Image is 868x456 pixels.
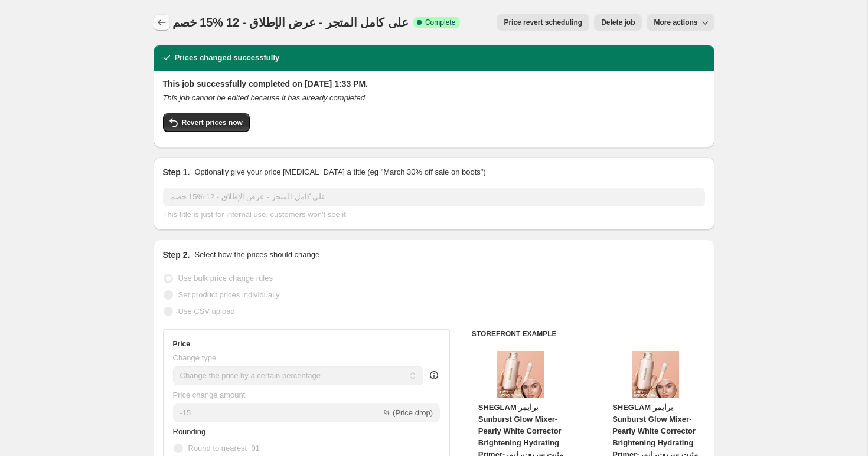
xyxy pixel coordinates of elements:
[194,249,319,261] p: Select how the prices should change
[163,166,190,178] h2: Step 1.
[504,18,582,27] span: Price revert scheduling
[194,166,485,178] p: Optionally give your price [MEDICAL_DATA] a title (eg "March 30% off sale on boots")
[425,18,455,27] span: Complete
[172,16,409,29] span: خصم ‎15% على كامل المتجر - عرض الإطلاق - 12
[497,14,589,31] button: Price revert scheduling
[173,391,246,399] span: Price change amount
[384,408,433,417] span: % (Price drop)
[163,249,190,261] h2: Step 2.
[182,118,243,127] span: Revert prices now
[428,369,440,381] div: help
[654,18,697,27] span: More actions
[472,329,705,339] h6: STOREFRONT EXAMPLE
[497,351,544,398] img: 1752045699de7eb956a583464127de59a026241d06_thumbnail_900x_36895aa2-ff4b-4c88-8db2-f41e4e0c822d_80...
[173,403,381,422] input: -15
[178,290,280,299] span: Set product prices individually
[163,78,705,90] h2: This job successfully completed on [DATE] 1:33 PM.
[173,339,190,349] h3: Price
[647,14,714,31] button: More actions
[632,351,679,398] img: 1752045699de7eb956a583464127de59a026241d06_thumbnail_900x_36895aa2-ff4b-4c88-8db2-f41e4e0c822d_80...
[175,52,280,64] h2: Prices changed successfully
[601,18,635,27] span: Delete job
[173,353,217,362] span: Change type
[163,188,705,206] input: 30% off holiday sale
[163,93,367,102] i: This job cannot be edited because it has already completed.
[163,210,346,219] span: This title is just for internal use, customers won't see it
[154,14,170,31] button: Price change jobs
[188,444,260,452] span: Round to nearest .01
[178,274,273,283] span: Use bulk price change rules
[594,14,642,31] button: Delete job
[173,427,206,436] span: Rounding
[163,113,250,132] button: Revert prices now
[178,307,235,316] span: Use CSV upload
